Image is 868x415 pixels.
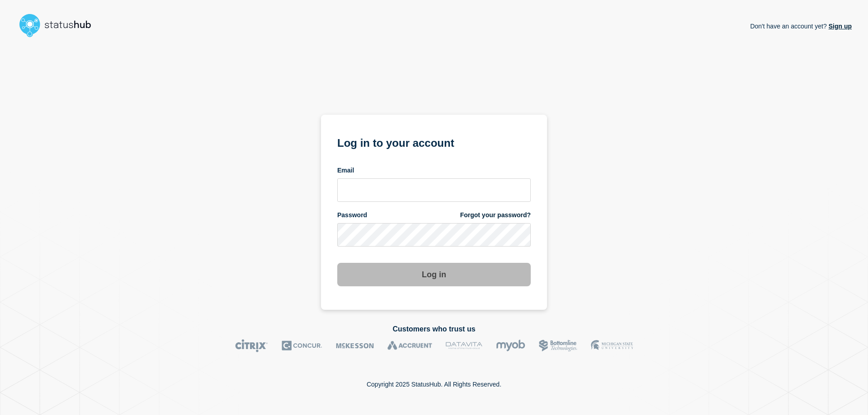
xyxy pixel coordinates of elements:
span: Email [337,166,354,175]
span: Password [337,211,367,219]
input: password input [337,223,531,247]
p: Copyright 2025 StatusHub. All Rights Reserved. [367,381,501,388]
h2: Customers who trust us [16,325,852,333]
a: Sign up [827,23,852,30]
img: Citrix logo [235,339,268,352]
img: MSU logo [591,339,633,352]
img: McKesson logo [336,339,374,352]
img: myob logo [496,339,525,352]
input: email input [337,178,531,202]
img: StatusHub logo [16,11,102,40]
img: Concur logo [282,339,322,352]
img: DataVita logo [446,339,482,352]
img: Accruent logo [387,339,432,352]
a: Forgot your password? [460,211,531,219]
img: Bottomline logo [539,339,577,352]
button: Log in [337,263,531,286]
p: Don't have an account yet? [750,15,852,37]
h1: Log in to your account [337,134,531,150]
